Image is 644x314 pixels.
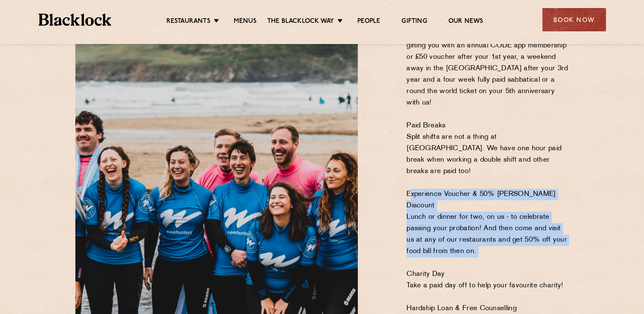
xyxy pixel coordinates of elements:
[39,14,112,26] img: BL_Textured_Logo-footer-cropped.svg
[166,17,210,27] a: Restaurants
[401,17,427,27] a: Gifting
[357,17,380,27] a: People
[448,17,484,27] a: Our News
[234,17,257,27] a: Menus
[542,8,606,31] div: Book Now
[267,17,334,27] a: The Blacklock Way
